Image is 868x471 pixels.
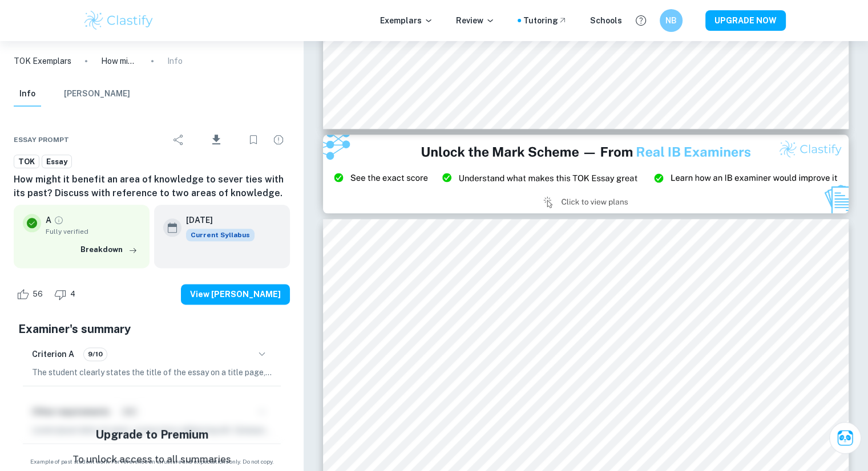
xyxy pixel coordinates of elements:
[631,11,651,30] button: Help and Feedback
[14,55,71,67] a: TOK Exemplars
[242,128,265,151] div: Bookmark
[83,9,155,32] img: Clastify logo
[14,135,69,145] span: Essay prompt
[590,14,622,27] a: Schools
[192,125,240,155] div: Download
[51,285,82,303] div: Dislike
[46,214,51,226] p: A
[167,128,190,151] div: Share
[14,285,49,303] div: Like
[323,135,849,213] img: Ad
[186,229,255,241] span: Current Syllabus
[167,55,183,67] p: Info
[523,14,567,27] a: Tutoring
[14,155,39,169] a: TOK
[660,9,683,32] button: NB
[26,289,49,300] span: 56
[705,10,786,31] button: UPGRADE NOW
[32,366,272,379] p: The student clearly states the title of the essay on a title page, ensuring it is apparent. They ...
[46,226,140,237] span: Fully verified
[18,320,285,338] h5: Examiner's summary
[95,426,208,443] h5: Upgrade to Premium
[84,349,107,359] span: 9/10
[14,457,290,466] span: Example of past student work. For reference on structure and expectations only. Do not copy.
[186,214,245,226] h6: [DATE]
[829,422,861,454] button: Ask Clai
[267,128,290,151] div: Report issue
[14,82,41,107] button: Info
[72,452,231,467] p: To unlock access to all summaries
[78,241,140,258] button: Breakdown
[42,155,72,169] a: Essay
[664,14,677,27] h6: NB
[380,14,433,27] p: Exemplars
[101,55,138,67] p: How might it benefit an area of knowledge to sever ties with its past? Discuss with reference to ...
[186,229,255,241] div: This exemplar is based on the current syllabus. Feel free to refer to it for inspiration/ideas wh...
[42,156,71,168] span: Essay
[64,289,82,300] span: 4
[64,82,130,107] button: [PERSON_NAME]
[32,348,74,360] h6: Criterion A
[14,156,39,168] span: TOK
[456,14,495,27] p: Review
[181,284,290,304] button: View [PERSON_NAME]
[14,173,290,200] h6: How might it benefit an area of knowledge to sever ties with its past? Discuss with reference to ...
[54,215,64,225] a: Grade fully verified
